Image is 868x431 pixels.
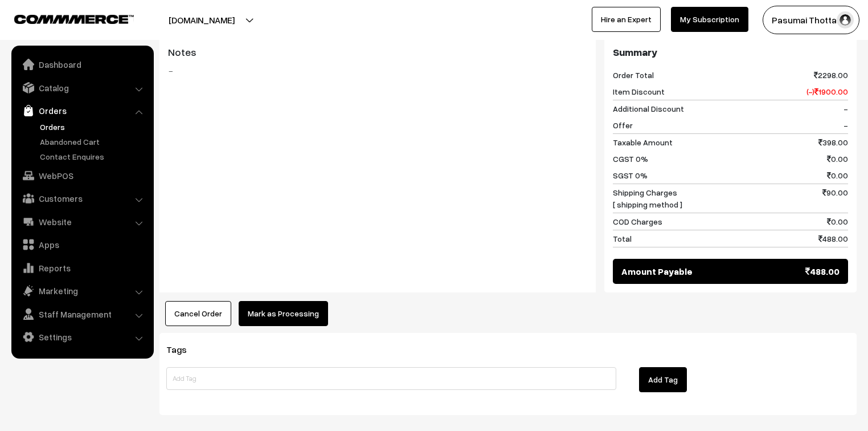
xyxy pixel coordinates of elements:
[14,165,150,186] a: WebPOS
[129,6,275,34] button: [DOMAIN_NAME]
[613,186,682,210] span: Shipping Charges [ shipping method ]
[837,11,854,29] img: user
[827,215,848,227] span: 0.00
[14,304,150,324] a: Staff Management
[613,136,673,148] span: Taxable Amount
[814,69,848,81] span: 2298.00
[165,301,231,326] button: Cancel Order
[14,280,150,301] a: Marketing
[613,233,632,245] span: Total
[14,78,150,98] a: Catalog
[613,69,654,81] span: Order Total
[592,7,661,32] a: Hire an Expert
[14,327,150,347] a: Settings
[14,100,150,121] a: Orders
[613,169,648,181] span: SGST 0%
[827,153,848,165] span: 0.00
[14,54,150,75] a: Dashboard
[14,188,150,209] a: Customers
[14,212,150,232] a: Website
[168,46,587,59] h3: Notes
[818,136,848,148] span: 398.00
[613,153,648,165] span: CGST 0%
[827,169,848,181] span: 0.00
[14,11,114,25] a: COMMMERCE
[14,15,134,23] img: COMMMERCE
[671,7,748,32] a: My Subscription
[844,103,848,115] span: -
[37,136,150,148] a: Abandoned Cart
[639,367,687,392] button: Add Tag
[613,103,684,115] span: Additional Discount
[613,119,633,131] span: Offer
[239,301,328,326] button: Mark as Processing
[166,367,616,390] input: Add Tag
[14,234,150,255] a: Apps
[168,64,587,78] blockquote: -
[14,258,150,278] a: Reports
[166,344,200,355] span: Tags
[621,265,693,278] span: Amount Payable
[613,86,665,97] span: Item Discount
[613,46,848,59] h3: Summary
[763,6,859,34] button: Pasumai Thotta…
[805,265,840,278] span: 488.00
[822,186,848,210] span: 90.00
[37,121,150,133] a: Orders
[818,233,848,245] span: 488.00
[844,119,848,131] span: -
[37,151,150,162] a: Contact Enquires
[613,215,662,227] span: COD Charges
[806,86,848,97] span: (-) 1900.00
